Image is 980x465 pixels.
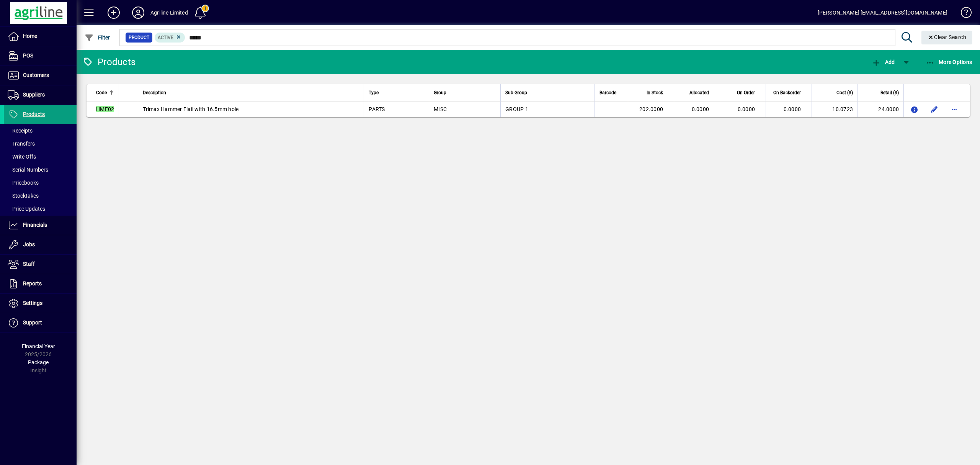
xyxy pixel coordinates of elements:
span: Sub Group [505,88,527,97]
button: Add [870,55,897,69]
span: Settings [23,300,42,306]
td: 24.0000 [857,102,903,117]
span: Package [28,359,49,365]
span: Write Offs [8,154,36,160]
a: Price Updates [4,202,77,215]
div: Products [82,56,136,68]
span: GROUP 1 [505,106,528,112]
button: More options [948,103,960,115]
span: Filter [85,34,110,41]
span: Group [434,88,446,97]
span: Home [23,33,37,39]
span: Active [158,35,173,40]
span: Clear Search [928,34,967,40]
span: 0.0000 [738,106,755,112]
a: Knowledge Base [955,2,970,26]
span: Serial Numbers [8,167,48,173]
div: [PERSON_NAME] [EMAIL_ADDRESS][DOMAIN_NAME] [818,7,947,19]
a: Transfers [4,137,77,150]
a: Jobs [4,235,77,254]
div: Description [143,88,359,97]
span: Stocktakes [8,193,39,199]
span: Receipts [8,128,33,134]
div: Sub Group [505,88,590,97]
a: Financials [4,216,77,235]
button: More Options [924,55,974,69]
span: Reports [23,280,42,287]
div: Group [434,88,496,97]
span: 0.0000 [784,106,801,112]
em: HMF02 [96,106,114,112]
a: Settings [4,294,77,313]
span: Product [129,34,149,41]
div: Type [369,88,424,97]
a: Suppliers [4,85,77,105]
span: POS [23,52,33,59]
span: Add [872,59,895,65]
span: Retail ($) [880,88,899,97]
a: Pricebooks [4,176,77,189]
a: Receipts [4,124,77,137]
span: Transfers [8,141,35,147]
span: Support [23,319,42,326]
div: In Stock [633,88,670,97]
span: Type [369,88,379,97]
span: PARTS [369,106,385,112]
div: On Backorder [771,88,808,97]
a: Support [4,313,77,332]
span: Pricebooks [8,180,39,186]
div: Allocated [679,88,716,97]
span: 0.0000 [692,106,709,112]
button: Filter [83,31,112,44]
button: Profile [126,6,150,20]
span: Description [143,88,166,97]
span: Financial Year [22,343,55,349]
span: Cost ($) [836,88,853,97]
div: Code [96,88,114,97]
span: In Stock [647,88,663,97]
span: More Options [926,59,972,65]
span: Financials [23,222,47,228]
a: Write Offs [4,150,77,163]
button: Edit [928,103,941,115]
a: POS [4,46,77,65]
span: Price Updates [8,206,45,212]
div: On Order [725,88,762,97]
span: Code [96,88,107,97]
div: Agriline Limited [150,7,188,19]
a: Serial Numbers [4,163,77,176]
div: Barcode [599,88,623,97]
a: Stocktakes [4,189,77,202]
span: Allocated [689,88,709,97]
span: Jobs [23,241,35,247]
span: Suppliers [23,92,45,98]
span: 202.0000 [639,106,663,112]
button: Add [101,6,126,20]
span: Staff [23,261,35,267]
mat-chip: Activation Status: Active [155,33,185,43]
span: Barcode [599,88,616,97]
a: Customers [4,66,77,85]
span: Products [23,111,45,117]
span: On Backorder [773,88,801,97]
span: On Order [737,88,755,97]
a: Home [4,27,77,46]
span: MISC [434,106,447,112]
span: Trimax Hammer Flail with 16.5mm hole [143,106,238,112]
td: 10.0723 [812,102,857,117]
a: Reports [4,274,77,293]
span: Customers [23,72,49,78]
button: Clear [921,31,973,44]
a: Staff [4,255,77,274]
